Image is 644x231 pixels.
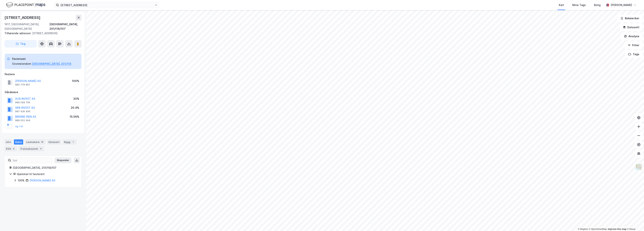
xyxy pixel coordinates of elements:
div: 20.4% [71,105,79,110]
div: Kart [559,3,564,7]
div: [STREET_ADDRESS] [4,31,79,36]
div: 989 023 349 [15,119,30,122]
div: 1 [71,140,75,144]
span: Tilhørende adresser: [4,32,32,35]
a: OpenStreetMap [589,228,607,230]
div: Transaksjoner [19,146,44,151]
a: Mapbox [578,228,588,230]
div: Bygg [63,139,76,145]
div: Festetomt [12,57,71,61]
img: logo.f888ab2527a4732fd821a326f86c7f29.svg [6,2,45,8]
div: Grunneiendom [12,62,31,66]
div: Gårdeiere [5,90,81,94]
div: 4 [39,147,43,151]
button: Filter [625,42,643,49]
div: Kontrollprogram for chat [625,213,644,231]
div: [STREET_ADDRESS] [4,15,41,21]
button: Tags [625,51,643,58]
div: Mine Tags [572,3,586,7]
div: ESG [4,146,17,151]
div: 100% [18,178,25,183]
button: Ekspander [54,157,72,163]
a: [PERSON_NAME] AS [30,179,55,182]
button: Bokmerker [617,15,643,22]
div: [PERSON_NAME] [611,3,632,7]
div: Datasett [47,139,61,145]
input: Søk [11,157,52,163]
div: Leietakere [25,139,45,145]
div: 18 [40,140,44,144]
input: Søk på adresse, matrikkel, gårdeiere, leietakere eller personer [59,2,154,8]
a: Improve this map [608,228,626,230]
iframe: Chat Widget [625,213,644,231]
img: Z [635,163,642,171]
div: Festere [5,72,81,77]
div: 30% [73,97,79,101]
div: Eiere [14,139,23,145]
div: 997 426 495 [15,110,30,113]
div: 4 [12,147,16,151]
button: Analyse [621,33,643,40]
div: Info [4,139,12,145]
div: [GEOGRAPHIC_DATA], 201/118/107 [13,166,77,170]
div: [GEOGRAPHIC_DATA], 201/118/107 [49,22,82,31]
div: 1617, [GEOGRAPHIC_DATA], [GEOGRAPHIC_DATA] [4,22,49,31]
div: Bolig [594,3,601,7]
div: 100% [72,79,79,83]
div: Hjemmel til festerett [17,172,77,176]
div: 15.56% [70,114,79,119]
button: [GEOGRAPHIC_DATA], 201/118 [32,62,71,66]
div: 960 779 967 [15,83,30,86]
button: Tag [4,40,37,48]
button: Datasett [620,24,643,31]
div: 999 248 756 [15,101,30,104]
